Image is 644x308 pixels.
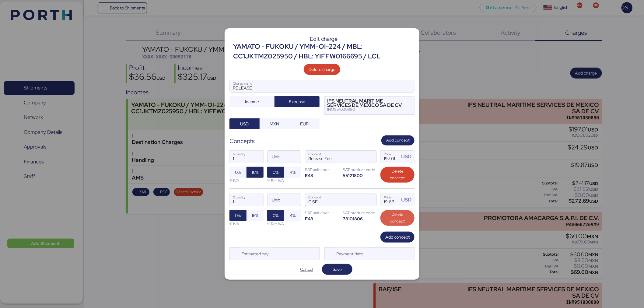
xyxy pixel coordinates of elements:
[229,118,260,129] button: USD
[229,221,264,227] div: % IVA
[380,232,415,243] button: Add concept
[290,169,296,176] span: 4%
[380,210,415,226] button: Delete concept
[284,167,301,178] button: 4%
[235,169,241,176] span: 0%
[305,216,339,222] div: E48
[233,36,415,42] div: Edit charge
[327,107,406,112] div: INM951030880
[229,210,247,221] button: 0%
[235,212,241,219] span: 0%
[247,210,264,221] button: 16%
[289,98,305,105] span: Expense
[230,151,263,163] input: Quantity
[229,178,264,184] div: % IVA
[343,216,377,222] div: 78101806
[401,153,414,160] div: USD
[229,96,275,107] button: Income
[230,194,263,206] input: Quantity
[333,266,342,273] span: Save
[273,212,279,219] span: 0%
[270,120,279,128] span: MXN
[385,168,410,181] span: Delete concept
[252,169,258,176] span: 16%
[385,211,410,225] span: Delete concept
[343,210,377,216] div: SAT product code
[240,120,249,128] span: USD
[305,210,339,216] div: SAT unit code
[386,137,410,144] span: Add concept
[364,152,376,165] button: ConceptConcept
[385,233,410,241] span: Add concept
[305,173,339,178] div: E48
[260,118,290,129] button: MXN
[252,212,258,219] span: 16%
[401,196,414,204] div: USD
[309,66,335,73] span: Delete charge
[267,210,284,221] button: 0%
[247,167,264,178] button: 16%
[305,194,362,206] input: Concept
[300,120,309,128] span: EUR
[267,221,301,227] div: % Ret IVA
[381,151,400,163] input: Price
[343,173,377,178] div: 55121800
[327,99,406,108] div: IFS NEUTRAL MARITIME SERVICES DE MEXICO SA DE CV
[233,42,415,61] div: YAMATO - FUKOKU / YMM-OI-224 / MBL: CC1JKTMZ025950 / HBL: YIFFW0166695 / LCL
[284,210,301,221] button: 4%
[364,195,376,208] button: ConceptConcept
[275,96,320,107] button: Expense
[268,194,301,206] input: Unit
[289,118,320,129] button: EUR
[230,80,414,92] input: Charge name
[305,151,362,163] input: Concept
[267,178,301,184] div: % Ret IVA
[292,264,322,275] button: Cancel
[229,167,247,178] button: 0%
[381,194,400,206] input: Price
[300,266,313,273] span: Cancel
[322,264,352,275] button: Save
[245,98,259,105] span: Income
[343,167,377,173] div: SAT product code
[304,64,340,75] button: Delete charge
[229,137,255,145] div: Concepts
[380,167,415,183] button: Delete concept
[267,167,284,178] button: 0%
[381,135,415,145] button: Add concept
[290,212,296,219] span: 4%
[305,167,339,173] div: SAT unit code
[268,151,301,163] input: Unit
[273,169,279,176] span: 0%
